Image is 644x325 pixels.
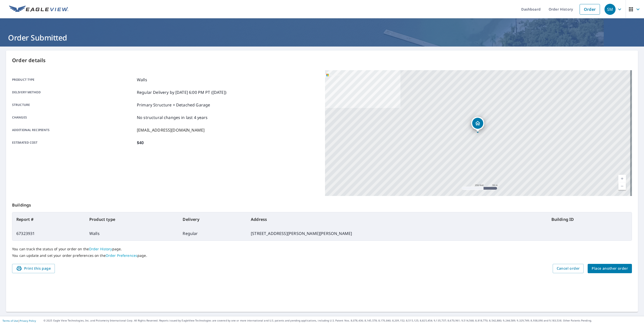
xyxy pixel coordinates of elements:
[89,247,112,251] a: Order History
[12,57,632,64] p: Order details
[618,182,626,190] a: Current Level 17, Zoom Out
[471,117,484,132] div: Dropped pin, building 1, Residential property, 117 Marvin Rd Elkins Park, PA 19027
[137,114,208,120] p: No structural changes in last 4 years
[9,6,68,13] img: EV Logo
[12,212,85,226] th: Report #
[85,226,179,240] td: Walls
[85,212,179,226] th: Product type
[12,247,632,251] p: You can track the status of your order on the page.
[12,89,135,95] p: Delivery method
[12,114,135,120] p: Changes
[12,264,55,273] button: Print this page
[12,253,632,258] p: You can update and set your order preferences on the page.
[137,127,205,133] p: [EMAIL_ADDRESS][DOMAIN_NAME]
[12,127,135,133] p: Additional recipients
[557,265,580,272] span: Cancel order
[12,226,85,240] td: 67323931
[618,175,626,182] a: Current Level 17, Zoom In
[179,212,247,226] th: Delivery
[137,102,210,108] p: Primary Structure + Detached Garage
[44,319,641,322] p: © 2025 Eagle View Technologies, Inc. and Pictometry International Corp. All Rights Reserved. Repo...
[247,212,547,226] th: Address
[106,253,137,258] a: Order Preferences
[137,140,144,146] p: $40
[247,226,547,240] td: [STREET_ADDRESS][PERSON_NAME][PERSON_NAME]
[588,264,632,273] button: Place another order
[605,4,616,15] div: SM
[179,226,247,240] td: Regular
[12,102,135,108] p: Structure
[553,264,584,273] button: Cancel order
[547,212,632,226] th: Building ID
[16,265,51,272] span: Print this page
[580,4,600,15] a: Order
[12,140,135,146] p: Estimated cost
[3,319,18,322] a: Terms of Use
[592,265,628,272] span: Place another order
[12,196,632,212] p: Buildings
[137,89,226,95] p: Regular Delivery by [DATE] 6:00 PM PT ([DATE])
[137,77,147,83] p: Walls
[3,319,36,322] p: |
[20,319,36,322] a: Privacy Policy
[6,32,638,43] h1: Order Submitted
[12,77,135,83] p: Product type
